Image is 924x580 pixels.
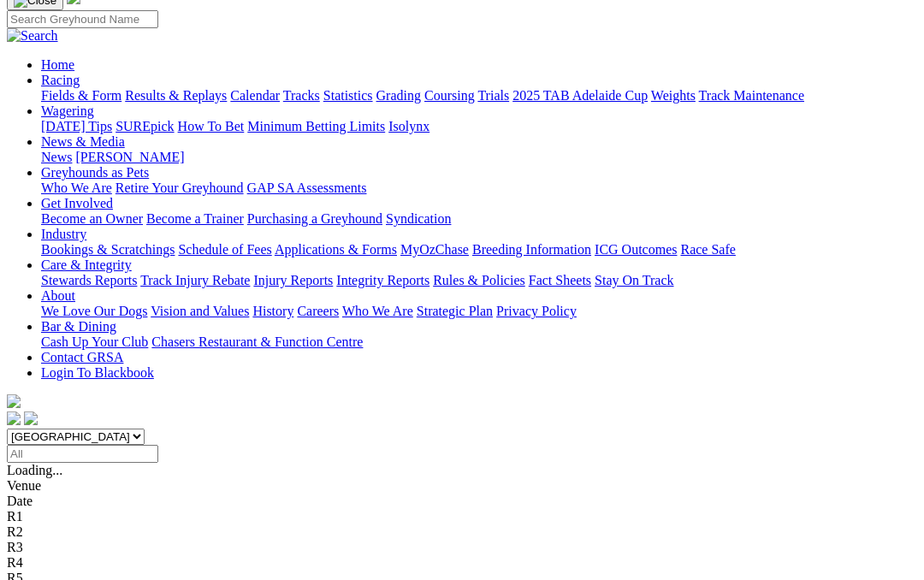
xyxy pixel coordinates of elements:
div: Racing [41,88,917,104]
a: 2025 TAB Adelaide Cup [512,88,648,103]
a: Stewards Reports [41,273,137,287]
a: Coursing [424,88,475,103]
a: Track Injury Rebate [140,273,250,287]
span: Loading... [7,463,62,477]
a: Track Maintenance [699,88,804,103]
a: Vision and Values [151,304,249,318]
a: Retire Your Greyhound [115,181,244,195]
a: Greyhounds as Pets [41,165,149,180]
div: Wagering [41,119,917,134]
a: Minimum Betting Limits [247,119,385,133]
a: Purchasing a Greyhound [247,211,382,226]
a: Results & Replays [125,88,227,103]
a: Syndication [386,211,451,226]
div: News & Media [41,150,917,165]
a: Chasers Restaurant & Function Centre [151,334,363,349]
a: Strategic Plan [417,304,493,318]
div: Care & Integrity [41,273,917,288]
div: Bar & Dining [41,334,917,350]
a: GAP SA Assessments [247,181,367,195]
img: facebook.svg [7,411,21,425]
a: Race Safe [680,242,735,257]
a: Care & Integrity [41,257,132,272]
a: Racing [41,73,80,87]
a: Injury Reports [253,273,333,287]
div: R1 [7,509,917,524]
a: Bar & Dining [41,319,116,334]
a: Careers [297,304,339,318]
div: Industry [41,242,917,257]
a: MyOzChase [400,242,469,257]
a: Weights [651,88,696,103]
a: Get Involved [41,196,113,210]
div: R4 [7,555,917,571]
input: Search [7,10,158,28]
a: Tracks [283,88,320,103]
a: Cash Up Your Club [41,334,148,349]
img: logo-grsa-white.png [7,394,21,408]
a: Privacy Policy [496,304,577,318]
a: [DATE] Tips [41,119,112,133]
a: History [252,304,293,318]
a: Breeding Information [472,242,591,257]
input: Select date [7,445,158,463]
div: About [41,304,917,319]
a: Rules & Policies [433,273,525,287]
a: Fields & Form [41,88,121,103]
a: We Love Our Dogs [41,304,147,318]
a: Become an Owner [41,211,143,226]
a: News [41,150,72,164]
div: Venue [7,478,917,494]
div: Date [7,494,917,509]
a: Integrity Reports [336,273,429,287]
a: Who We Are [41,181,112,195]
div: R2 [7,524,917,540]
a: Become a Trainer [146,211,244,226]
a: Trials [477,88,509,103]
a: Fact Sheets [529,273,591,287]
a: Statistics [323,88,373,103]
div: R3 [7,540,917,555]
a: Calendar [230,88,280,103]
a: ICG Outcomes [595,242,677,257]
a: Isolynx [388,119,429,133]
div: Greyhounds as Pets [41,181,917,196]
a: How To Bet [178,119,245,133]
a: Home [41,57,74,72]
a: Applications & Forms [275,242,397,257]
img: twitter.svg [24,411,38,425]
a: Wagering [41,104,94,118]
a: [PERSON_NAME] [75,150,184,164]
div: Get Involved [41,211,917,227]
a: Industry [41,227,86,241]
a: Schedule of Fees [178,242,271,257]
a: Contact GRSA [41,350,123,364]
a: SUREpick [115,119,174,133]
a: Who We Are [342,304,413,318]
a: About [41,288,75,303]
a: Bookings & Scratchings [41,242,175,257]
a: Stay On Track [595,273,673,287]
a: Login To Blackbook [41,365,154,380]
img: Search [7,28,58,44]
a: News & Media [41,134,125,149]
a: Grading [376,88,421,103]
